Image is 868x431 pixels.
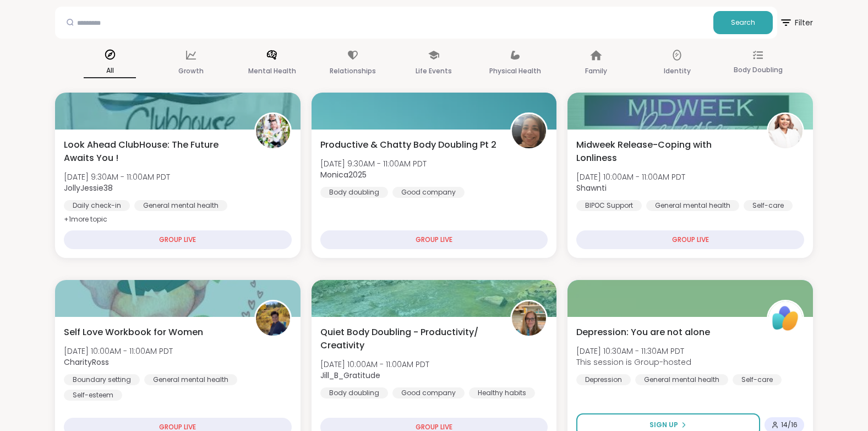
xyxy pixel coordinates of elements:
div: Body doubling [320,387,388,398]
div: General mental health [134,200,227,211]
p: Identity [664,64,691,78]
div: Depression [576,374,631,385]
div: Boundary setting [64,374,140,385]
span: [DATE] 9:30AM - 11:00AM PDT [320,158,427,169]
span: Search [731,18,755,28]
p: Mental Health [248,64,296,78]
div: General mental health [635,374,728,385]
div: General mental health [144,374,237,385]
p: Physical Health [489,64,541,78]
b: Monica2025 [320,169,367,180]
span: Self Love Workbook for Women [64,326,203,339]
span: [DATE] 10:00AM - 11:00AM PDT [320,359,429,370]
img: CharityRoss [256,301,290,336]
p: Life Events [416,64,452,78]
span: 14 / 16 [781,421,798,429]
b: JollyJessie38 [64,182,113,193]
span: [DATE] 10:00AM - 11:00AM PDT [64,346,173,357]
span: [DATE] 10:00AM - 11:00AM PDT [576,171,685,182]
span: Midweek Release-Coping with Lonliness [576,138,755,165]
span: Filter [779,9,813,36]
img: ShareWell [768,301,803,336]
span: This session is Group-hosted [576,357,691,368]
b: CharityRoss [64,357,109,368]
span: Depression: You are not alone [576,326,710,339]
p: Family [585,64,607,78]
div: Self-care [744,200,793,211]
div: Body doubling [320,187,388,198]
img: Monica2025 [512,114,546,148]
span: [DATE] 9:30AM - 11:00AM PDT [64,171,170,182]
span: Look Ahead ClubHouse: The Future Awaits You ! [64,138,242,165]
b: Jill_B_Gratitude [320,370,380,381]
button: Filter [779,7,813,39]
b: Shawnti [576,182,607,193]
div: GROUP LIVE [576,230,804,249]
img: Shawnti [768,114,803,148]
div: Healthy habits [469,387,535,398]
div: Good company [392,387,465,398]
div: GROUP LIVE [64,230,292,249]
span: [DATE] 10:30AM - 11:30AM PDT [576,346,691,357]
div: General mental health [646,200,739,211]
div: BIPOC Support [576,200,642,211]
p: All [84,64,136,78]
span: Sign Up [649,420,678,430]
div: GROUP LIVE [320,230,548,249]
span: Productive & Chatty Body Doubling Pt 2 [320,138,496,152]
p: Body Doubling [734,63,783,77]
p: Relationships [330,64,376,78]
div: Self-esteem [64,390,122,401]
span: Quiet Body Doubling - Productivity/ Creativity [320,326,499,352]
img: JollyJessie38 [256,114,290,148]
div: Daily check-in [64,200,130,211]
button: Search [713,11,773,34]
img: Jill_B_Gratitude [512,301,546,336]
div: Self-care [733,374,782,385]
p: Growth [178,64,204,78]
div: Good company [392,187,465,198]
